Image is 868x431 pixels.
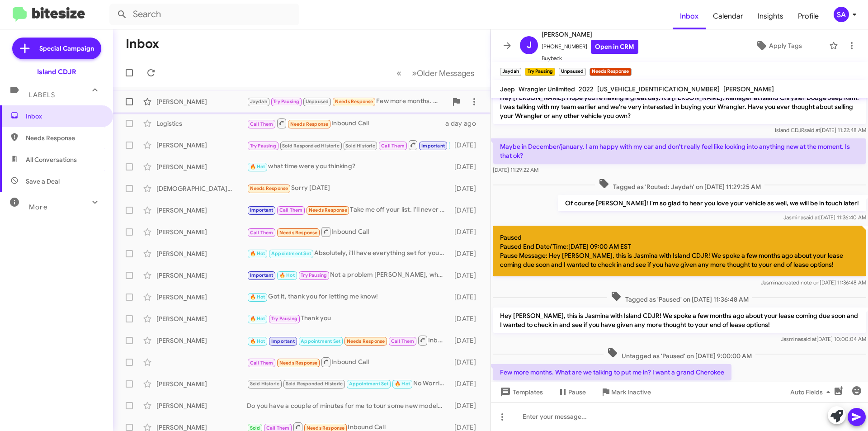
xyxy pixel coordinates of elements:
[250,381,280,387] span: Sold Historic
[519,85,575,93] span: Wrangler Unlimited
[279,272,295,278] span: 🔥 Hot
[39,44,94,53] span: Special Campaign
[392,64,480,82] nav: Page navigation example
[250,251,265,256] span: 🔥 Hot
[450,293,483,302] div: [DATE]
[247,313,450,324] div: Thank you
[445,119,483,128] div: a day ago
[550,384,593,400] button: Pause
[29,91,55,99] span: Labels
[595,178,764,191] span: Tagged as 'Routed: Jaydah' on [DATE] 11:29:25 AM
[247,270,450,280] div: Not a problem [PERSON_NAME], whatever time might work for you feel free to reach out!
[247,205,450,215] div: Take me off your list. I'll never come by to have someone waste my time. If you want to provide a...
[250,99,267,104] span: Jaydah
[527,38,532,52] span: J
[250,164,265,170] span: 🔥 Hot
[450,271,483,280] div: [DATE]
[706,3,750,29] a: Calendar
[26,112,103,121] span: Inbox
[421,143,445,149] span: Important
[450,249,483,258] div: [DATE]
[301,338,340,344] span: Appointment Set
[450,227,483,237] div: [DATE]
[37,67,76,76] div: Island CDJR
[450,141,483,150] div: [DATE]
[301,272,327,278] span: Try Pausing
[29,203,47,211] span: More
[247,379,450,389] div: No Worries, I will make sure to have everything ready by the time they arrive! Safe travels!
[450,401,483,410] div: [DATE]
[250,230,274,236] span: Call Them
[673,3,706,29] a: Inbox
[307,425,345,431] span: Needs Response
[559,68,586,76] small: Unpaused
[450,206,483,215] div: [DATE]
[525,68,555,76] small: Try Pausing
[156,336,247,345] div: [PERSON_NAME]
[450,184,483,193] div: [DATE]
[597,85,720,93] span: [US_VEHICLE_IDENTIFICATION_NUMBER]
[250,272,274,278] span: Important
[286,381,343,387] span: Sold Responded Historic
[493,166,538,173] span: [DATE] 11:29:22 AM
[493,308,866,333] p: Hey [PERSON_NAME], this is Jasmina with Island CDJR! We spoke a few months ago about your lease c...
[579,85,594,93] span: 2022
[271,316,297,322] span: Try Pausing
[247,118,445,129] div: Inbound Call
[282,143,340,149] span: Sold Responded Historic
[542,40,638,54] span: [PHONE_NUMBER]
[381,143,405,149] span: Call Them
[250,316,265,322] span: 🔥 Hot
[500,85,515,93] span: Jeep
[790,384,834,400] span: Auto Fields
[271,251,311,256] span: Appointment Set
[247,226,450,237] div: Inbound Call
[156,162,247,171] div: [PERSON_NAME]
[247,96,447,107] div: Few more months. What are we talking to put me in? I want a grand Cherokee
[250,185,288,191] span: Needs Response
[732,38,825,54] button: Apply Tags
[723,85,774,93] span: [PERSON_NAME]
[558,195,866,211] p: Of course [PERSON_NAME]! I'm so glad to hear you love your vehicle as well, we will be in touch l...
[834,7,849,22] div: SA
[781,279,820,286] span: created note on
[801,336,816,342] span: said at
[156,379,247,388] div: [PERSON_NAME]
[250,338,265,344] span: 🔥 Hot
[279,230,318,236] span: Needs Response
[247,161,450,172] div: what time were you thinking?
[26,133,103,142] span: Needs Response
[450,314,483,323] div: [DATE]
[156,314,247,323] div: [PERSON_NAME]
[250,121,274,127] span: Call Them
[493,90,866,124] p: Hey [PERSON_NAME]! Hope you're having a great day. It's [PERSON_NAME], Manager at Island Chrysler...
[250,425,260,431] span: Sold
[309,207,347,213] span: Needs Response
[783,214,866,221] span: Jasmina [DATE] 11:36:40 AM
[826,7,858,22] button: SA
[591,40,638,54] a: Open in CRM
[250,143,276,149] span: Try Pausing
[491,384,550,400] button: Templates
[783,384,841,400] button: Auto Fields
[290,121,329,127] span: Needs Response
[109,4,299,25] input: Search
[26,155,77,164] span: All Conversations
[450,162,483,171] div: [DATE]
[412,67,417,79] span: »
[542,54,638,63] span: Buyback
[247,335,450,346] div: Inbound Call
[156,271,247,280] div: [PERSON_NAME]
[450,336,483,345] div: [DATE]
[395,381,410,387] span: 🔥 Hot
[803,214,819,221] span: said at
[247,401,450,410] div: Do you have a couple of minutes for me to tour some new models, we can go over some new leases, a...
[493,226,866,276] p: Paused Paused End Date/Time:[DATE] 09:00 AM EST Pause Message: Hey [PERSON_NAME], this is Jasmina...
[156,184,247,193] div: [DEMOGRAPHIC_DATA][PERSON_NAME]
[391,338,415,344] span: Call Them
[406,64,480,82] button: Next
[247,183,450,194] div: Sorry [DATE]
[542,29,638,40] span: [PERSON_NAME]
[568,384,586,400] span: Pause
